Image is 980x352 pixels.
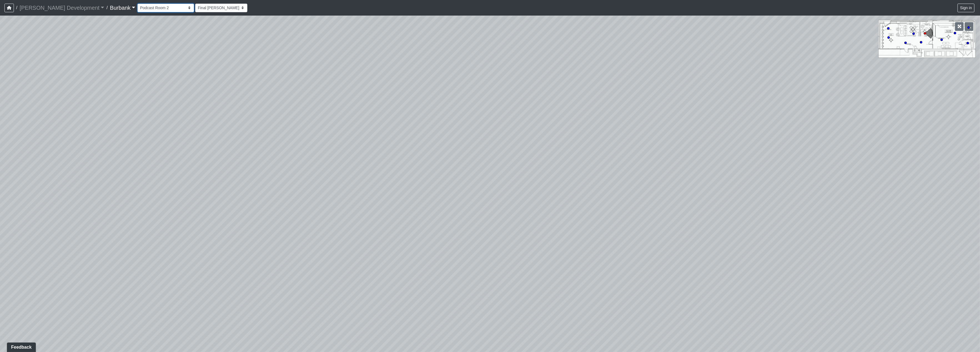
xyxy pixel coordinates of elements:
button: Sign in [958,4,974,12]
span: / [14,2,19,13]
a: [PERSON_NAME] Development [19,2,104,13]
a: Burbank [110,2,135,13]
iframe: Ybug feedback widget [4,341,37,352]
span: / [104,2,110,13]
